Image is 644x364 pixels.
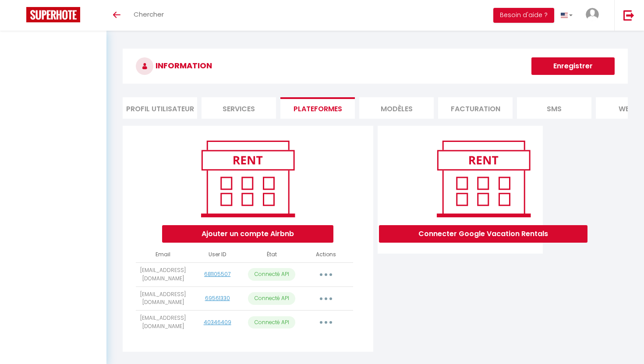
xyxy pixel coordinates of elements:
[623,10,634,21] img: logout
[248,268,295,281] p: Connecté API
[438,97,513,119] li: Facturation
[586,8,599,21] img: ...
[493,8,554,23] button: Besoin d'aide ?
[244,247,299,262] th: État
[531,57,615,75] button: Enregistrer
[428,137,539,221] img: rent.png
[136,311,190,335] td: [EMAIL_ADDRESS][DOMAIN_NAME]
[26,7,80,22] img: Super Booking
[280,97,355,119] li: Plateformes
[202,97,276,119] li: Services
[123,97,197,119] li: Profil Utilisateur
[205,294,230,302] a: 69561330
[379,225,587,243] button: Connecter Google Vacation Rentals
[134,10,164,19] span: Chercher
[299,247,353,262] th: Actions
[248,316,295,329] p: Connecté API
[162,225,333,243] button: Ajouter un compte Airbnb
[248,292,295,305] p: Connecté API
[136,262,190,286] td: [EMAIL_ADDRESS][DOMAIN_NAME]
[359,97,434,119] li: MODÈLES
[517,97,591,119] li: SMS
[123,49,628,84] h3: INFORMATION
[204,318,231,326] a: 40346409
[192,137,304,221] img: rent.png
[190,247,244,262] th: User ID
[136,247,190,262] th: Email
[204,270,230,278] a: 681105507
[136,286,190,311] td: [EMAIL_ADDRESS][DOMAIN_NAME]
